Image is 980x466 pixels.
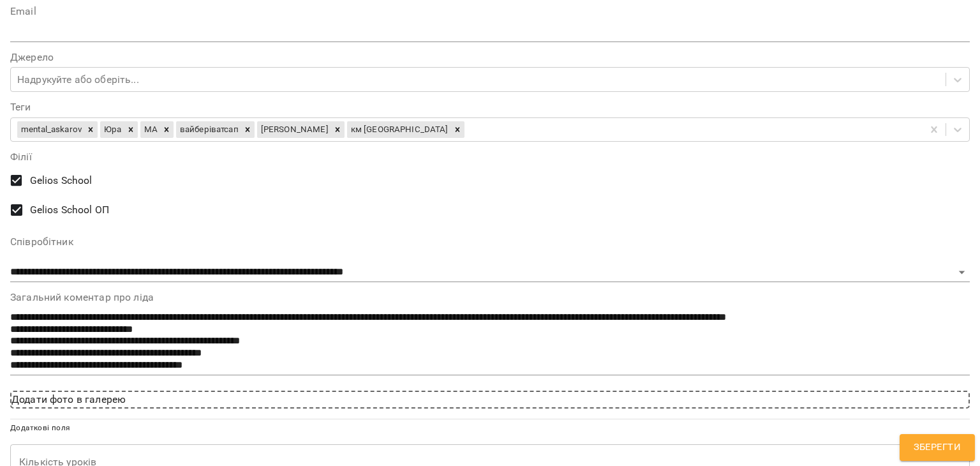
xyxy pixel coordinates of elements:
label: Філії [10,152,970,162]
span: Додаткові поля [10,423,70,432]
div: mental_askarov [17,121,84,138]
label: Джерело [10,52,970,63]
div: вайберіватсап [176,121,241,138]
div: [PERSON_NAME] [257,121,330,138]
span: Gelios School [30,173,93,188]
button: Зберегти [900,434,975,461]
label: Теги [10,102,970,112]
div: Надрукуйте або оберіть... [17,72,139,87]
div: км [GEOGRAPHIC_DATA] [347,121,450,138]
label: Email [10,6,970,17]
label: Загальний коментар про ліда [10,292,970,303]
div: МА [140,121,160,138]
label: Співробітник [10,237,970,247]
div: Юра [100,121,123,138]
div: Додати фото в галерею [10,391,970,409]
span: Gelios School ОП [30,202,109,218]
span: Зберегти [914,439,961,456]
